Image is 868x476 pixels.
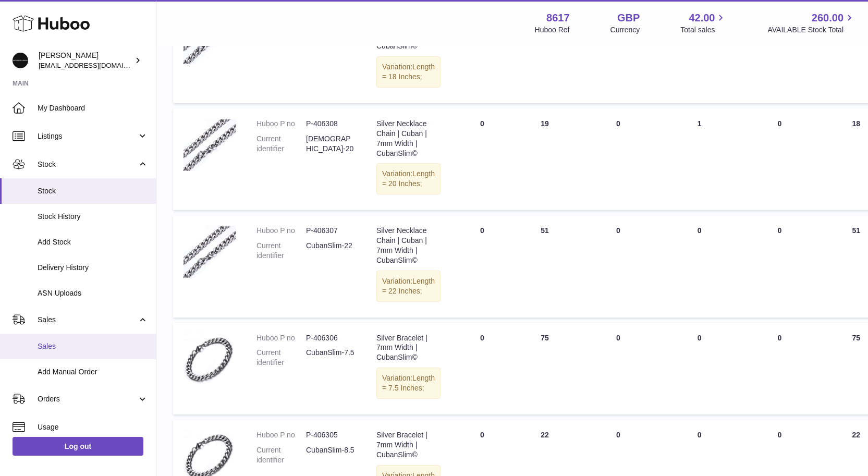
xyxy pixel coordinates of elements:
span: Sales [38,315,137,325]
td: 0 [576,215,661,317]
span: 0 [778,334,782,342]
span: Delivery History [38,263,148,273]
span: Total sales [680,25,727,35]
td: 1 [661,108,739,210]
div: Silver Bracelet | 7mm Width | CubanSlim© [376,333,441,363]
dt: Huboo P no [256,333,306,343]
span: 0 [778,226,782,235]
span: Length = 18 Inches; [382,63,435,81]
strong: 8617 [546,11,570,25]
td: 0 [451,2,514,103]
div: Variation: [376,163,441,194]
td: 0 [661,323,739,414]
span: My Dashboard [38,103,148,113]
td: 51 [514,215,576,317]
div: Huboo Ref [535,25,570,35]
span: 260.00 [812,11,843,25]
img: product image [184,119,236,171]
strong: GBP [617,11,640,25]
span: Add Stock [38,237,148,247]
td: 0 [576,2,661,103]
span: ASN Uploads [38,288,148,298]
div: Silver Necklace Chain | Cuban | 7mm Width | CubanSlim© [376,226,441,265]
span: 0 [778,119,782,128]
a: Log out [13,437,143,456]
span: 42.00 [689,11,715,25]
div: Variation: [376,368,441,399]
span: Orders [38,394,137,404]
div: [PERSON_NAME] [39,51,132,70]
div: Silver Bracelet | 7mm Width | CubanSlim© [376,430,441,460]
span: Stock [38,186,148,196]
span: [EMAIL_ADDRESS][DOMAIN_NAME] [39,61,153,69]
div: Variation: [376,271,441,302]
td: 0 [576,108,661,210]
td: 0 [661,215,739,317]
dt: Current identifier [256,348,306,368]
td: 0 [451,323,514,414]
span: Listings [38,131,137,141]
td: 0 [576,323,661,414]
dt: Huboo P no [256,226,306,236]
div: Currency [610,25,640,35]
span: Add Manual Order [38,367,148,377]
dd: [DEMOGRAPHIC_DATA]-20 [306,134,356,154]
a: 42.00 Total sales [680,11,727,35]
td: 0 [451,215,514,317]
td: 0 [451,108,514,210]
dd: P-406307 [306,226,356,236]
span: AVAILABLE Stock Total [767,25,855,35]
dd: CubanSlim-22 [306,241,356,261]
dd: P-406305 [306,430,356,440]
dt: Huboo P no [256,119,306,129]
dd: CubanSlim-7.5 [306,348,356,368]
dt: Current identifier [256,134,306,154]
dt: Huboo P no [256,430,306,440]
img: product image [184,333,236,383]
td: 0 [514,2,576,103]
td: 0 [661,2,739,103]
span: Stock History [38,212,148,222]
td: 19 [514,108,576,210]
span: Stock [38,160,137,169]
a: 260.00 AVAILABLE Stock Total [767,11,855,35]
div: Variation: [376,56,441,88]
dt: Current identifier [256,445,306,465]
dt: Current identifier [256,241,306,261]
dd: CubanSlim-8.5 [306,445,356,465]
img: hello@alfredco.com [13,53,28,68]
div: Silver Necklace Chain | Cuban | 7mm Width | CubanSlim© [376,119,441,158]
span: Sales [38,341,148,351]
span: Length = 22 Inches; [382,277,435,295]
td: 75 [514,323,576,414]
span: 0 [778,431,782,439]
dd: P-406306 [306,333,356,343]
dd: P-406308 [306,119,356,129]
span: Usage [38,422,148,432]
img: product image [184,226,236,278]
